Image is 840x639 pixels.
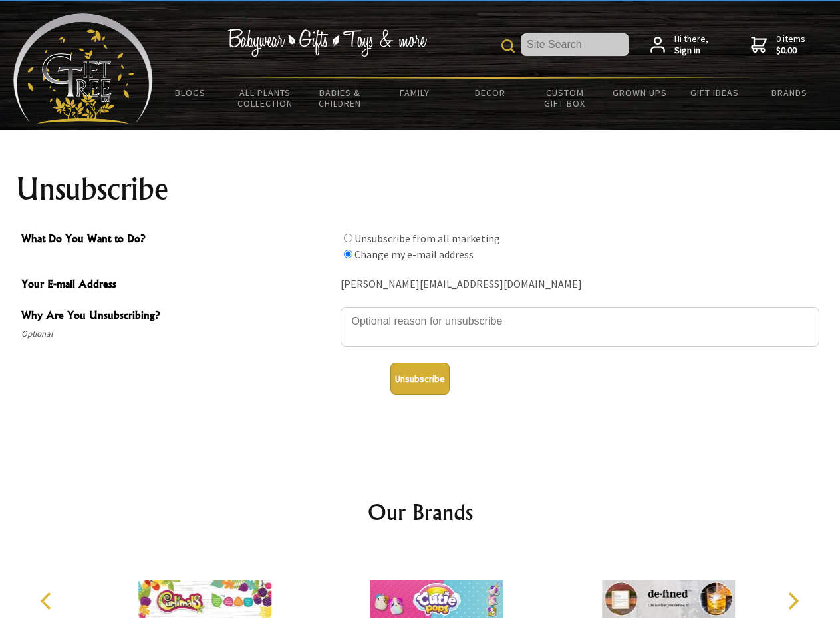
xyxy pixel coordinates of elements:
[228,79,303,117] a: All Plants Collection
[602,79,677,106] a: Grown Ups
[501,39,515,53] img: product search
[16,173,825,205] h1: Unsubscribe
[21,230,334,250] span: What Do You Want to Do?
[776,45,805,57] strong: $0.00
[778,586,807,616] button: Next
[751,33,805,57] a: 0 items$0.00
[521,33,629,56] input: Site Search
[341,274,819,295] div: [PERSON_NAME][EMAIL_ADDRESS][DOMAIN_NAME]
[354,248,474,261] label: Change my e-mail address
[752,79,827,106] a: Brands
[27,496,814,528] h2: Our Brands
[303,79,378,117] a: Babies & Children
[452,79,527,106] a: Decor
[650,33,708,57] a: Hi there,Sign in
[341,307,819,347] textarea: Why Are You Unsubscribing?
[527,79,603,117] a: Custom Gift Box
[354,232,500,245] label: Unsubscribe from all marketing
[344,250,352,258] input: What Do You Want to Do?
[21,276,334,295] span: Your E-mail Address
[21,307,334,326] span: Why Are You Unsubscribing?
[677,79,752,106] a: Gift Ideas
[390,363,450,395] button: Unsubscribe
[344,234,352,242] input: What Do You Want to Do?
[33,586,63,616] button: Previous
[153,79,228,106] a: BLOGS
[674,33,708,57] span: Hi there,
[227,29,427,57] img: Babywear - Gifts - Toys & more
[776,33,805,57] span: 0 items
[21,326,334,342] span: Optional
[378,79,453,106] a: Family
[674,45,708,57] strong: Sign in
[13,13,153,124] img: Babyware - Gifts - Toys and more...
